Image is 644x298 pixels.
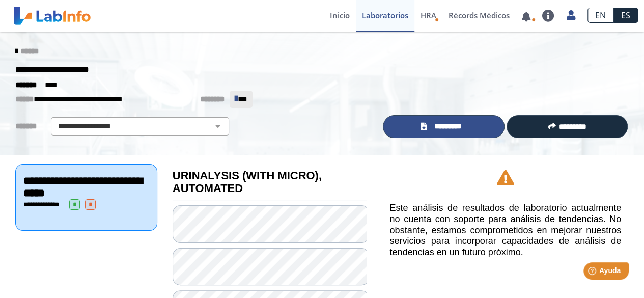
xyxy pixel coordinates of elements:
[613,8,638,23] a: ES
[553,258,633,287] iframe: Help widget launcher
[389,203,621,258] h5: Este análisis de resultados de laboratorio actualmente no cuenta con soporte para análisis de ten...
[587,8,613,23] a: EN
[421,10,436,20] span: HRA
[173,169,322,195] b: URINALYSIS (WITH MICRO), AUTOMATED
